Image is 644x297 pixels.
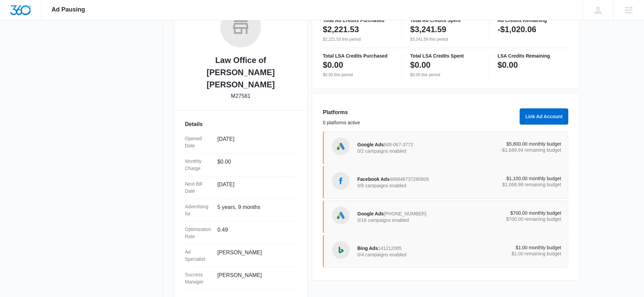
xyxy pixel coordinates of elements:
p: $700.00 monthly budget [459,211,562,215]
img: Google Ads [336,141,346,151]
dt: Success Manager [185,271,212,285]
span: 848-067-3772 [384,142,413,147]
dt: Opened Date [185,135,212,149]
dd: [PERSON_NAME] [217,249,291,263]
p: Total LSA Credits Purchased [323,54,393,58]
p: Total LSA Credits Spent [410,54,481,58]
p: $2,221.53 this period [323,36,393,42]
dd: [DATE] [217,135,291,149]
div: Monthly Charge$0.00 [185,154,296,176]
span: Ad Pausing [52,6,85,13]
dd: $0.00 [217,158,291,172]
dd: [PERSON_NAME] [217,271,291,285]
h2: Law Office of [PERSON_NAME] [PERSON_NAME] [185,54,296,91]
p: $0.00 this period [410,72,481,78]
dt: Advertising for [185,203,212,217]
p: -$1,020.06 [498,24,536,35]
span: 141212085 [378,246,402,251]
p: $0.00 [498,60,518,70]
a: Google AdsGoogle Ads848-067-37720/2 campaigns enabled$5,800.00 monthly budget-$1,689.94 remaining... [323,131,568,164]
dd: 0.49 [217,226,291,240]
a: Bing AdsBing Ads1412120850/4 campaigns enabled$1.00 monthly budget$1.00 remaining budget [323,235,568,268]
a: Google AdsGoogle Ads[PHONE_NUMBER]0/16 campaigns enabled$700.00 monthly budget$700.00 remaining b... [323,200,568,233]
p: $1,068.98 remaining budget [459,182,562,187]
p: $0.00 [323,60,343,70]
button: Link Ad Account [520,108,568,125]
p: $5,800.00 monthly budget [459,142,562,146]
span: Facebook Ads [357,176,389,182]
p: Ad Credits Remaining [498,18,568,23]
p: $1,100.00 monthly budget [459,176,562,181]
dt: Ad Specialist [185,249,212,263]
p: -$1,689.94 remaining budget [459,148,562,152]
img: Facebook Ads [336,176,346,186]
span: Bing Ads [357,246,378,251]
p: $700.00 remaining budget [459,217,562,221]
span: 466846737280805 [389,176,429,182]
a: Facebook AdsFacebook Ads4668467372808050/6 campaigns enabled$1,100.00 monthly budget$1,068.98 rem... [323,166,568,199]
div: Optimization Rate0.49 [185,222,296,245]
h3: Platforms [323,108,516,116]
dd: 5 years, 9 months [217,203,291,217]
p: $3,241.59 [410,24,446,35]
p: $1.00 monthly budget [459,245,562,250]
p: Total Ad Credits Spent [410,18,481,23]
p: $2,221.53 [323,24,359,35]
div: Ad Specialist[PERSON_NAME] [185,245,296,267]
p: 0 platforms active [323,119,516,126]
p: LSA Credits Remaining [498,54,568,58]
p: Total Ad Credits Purchased [323,18,393,23]
p: $0.00 [410,60,430,70]
div: Advertising for5 years, 9 months [185,199,296,222]
p: $3,241.59 this period [410,36,481,42]
p: M27581 [231,92,251,100]
span: Google Ads [357,142,384,147]
dt: Optimization Rate [185,226,212,240]
div: Opened Date[DATE] [185,131,296,154]
dd: [DATE] [217,181,291,195]
img: Bing Ads [336,245,346,255]
dt: Monthly Charge [185,158,212,172]
p: $1.00 remaining budget [459,251,562,256]
img: Google Ads [336,210,346,220]
dt: Next Bill Date [185,181,212,195]
p: 0/4 campaigns enabled [357,252,459,257]
p: 0/16 campaigns enabled [357,218,459,222]
p: 0/2 campaigns enabled [357,149,459,153]
span: [PHONE_NUMBER] [384,211,426,216]
h3: Details [185,120,296,128]
span: Google Ads [357,211,384,216]
p: $0.00 this period [323,72,393,78]
div: Success Manager[PERSON_NAME] [185,267,296,290]
div: Next Bill Date[DATE] [185,176,296,199]
p: 0/6 campaigns enabled [357,183,459,188]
